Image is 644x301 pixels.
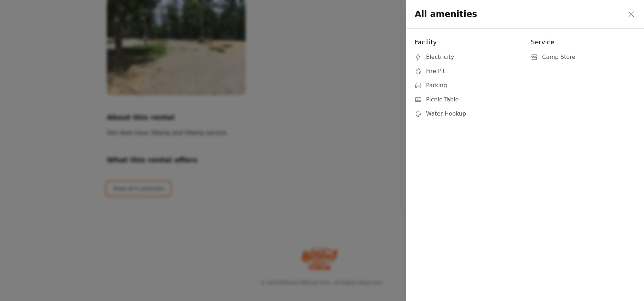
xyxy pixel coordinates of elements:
span: Electricity [426,53,454,61]
span: Water Hookup [426,110,466,118]
h3: Facility [415,37,519,47]
h3: Service [531,37,636,47]
h2: All amenities [415,9,477,20]
span: Picnic Table [426,95,459,104]
span: Parking [426,81,447,90]
span: Fire Pit [426,67,445,76]
span: Camp Store [542,53,575,61]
